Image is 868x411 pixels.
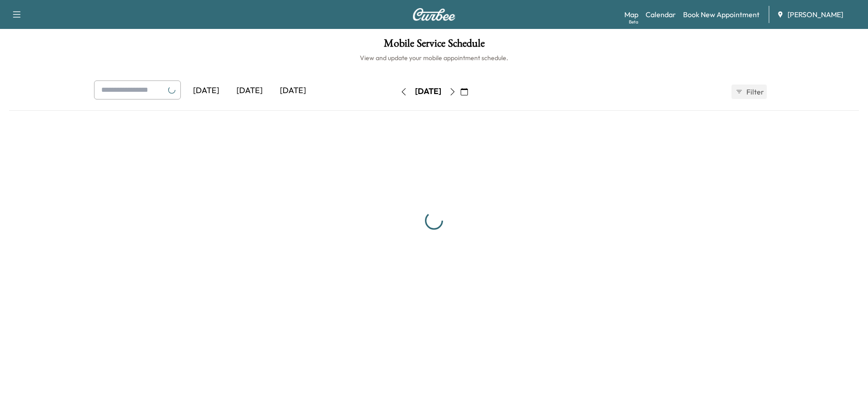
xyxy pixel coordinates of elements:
h1: Mobile Service Schedule [9,38,859,53]
a: Book New Appointment [683,9,759,20]
div: [DATE] [228,80,271,101]
span: Filter [746,86,763,97]
img: Curbee Logo [412,8,456,21]
h6: View and update your mobile appointment schedule. [9,53,859,62]
a: Calendar [646,9,676,20]
div: [DATE] [184,80,228,101]
button: Filter [731,85,767,99]
span: [PERSON_NAME] [788,9,843,20]
div: [DATE] [271,80,315,101]
a: MapBeta [624,9,638,20]
div: Beta [629,19,638,25]
div: [DATE] [415,86,441,97]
